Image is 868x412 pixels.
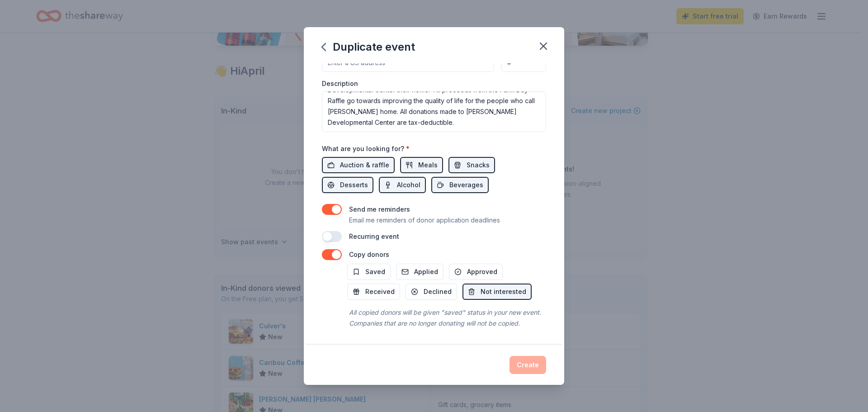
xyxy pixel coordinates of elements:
span: Approved [467,266,497,277]
span: Received [365,286,395,297]
span: Alcohol [397,180,420,190]
span: Meals [418,160,438,170]
button: Auction & raffle [322,157,395,173]
div: All copied donors will be given "saved" status in your new event. Companies that are no longer do... [347,305,546,331]
span: Applied [414,266,438,277]
button: Received [347,284,400,300]
button: Alcohol [379,177,426,193]
button: Beverages [431,177,489,193]
label: Copy donors [349,251,389,258]
span: Snacks [467,160,490,170]
button: Declined [406,284,457,300]
button: Desserts [322,177,373,193]
p: Email me reminders of donor application deadlines [349,215,500,226]
span: Declined [424,286,452,297]
span: Auction & raffle [340,160,389,170]
label: Recurring event [349,232,399,240]
button: Meals [400,157,443,173]
label: What are you looking for? [322,144,410,153]
label: Send me reminders [349,205,410,213]
span: Desserts [340,180,368,190]
div: Duplicate event [322,40,415,54]
span: Beverages [449,180,483,190]
textarea: Farm Day is a campus event for our individuals who live at the Center and look forward to sharing... [322,91,546,132]
label: Description [322,79,358,88]
button: Applied [396,264,443,280]
button: Saved [347,264,391,280]
span: Not interested [481,286,526,297]
button: Not interested [462,284,532,300]
button: Snacks [448,157,495,173]
span: Saved [365,266,385,277]
button: Approved [449,264,503,280]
